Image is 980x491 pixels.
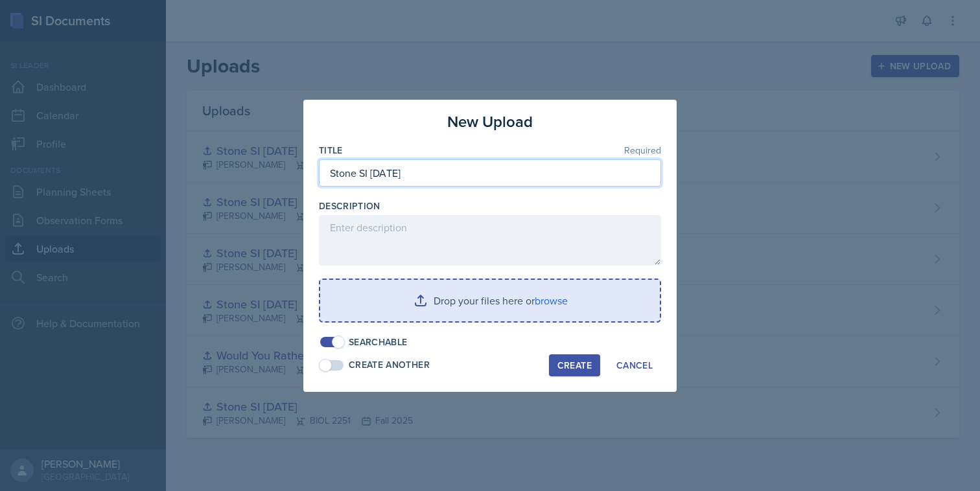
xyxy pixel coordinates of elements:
div: Create Another [349,358,430,372]
button: Create [549,354,600,376]
div: Searchable [349,336,408,349]
span: Required [624,146,661,155]
div: Create [557,360,592,371]
div: Cancel [616,360,653,371]
label: Description [319,200,380,212]
button: Cancel [608,354,661,376]
h3: New Upload [447,110,533,133]
label: Title [319,144,343,157]
input: Enter title [319,159,661,187]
